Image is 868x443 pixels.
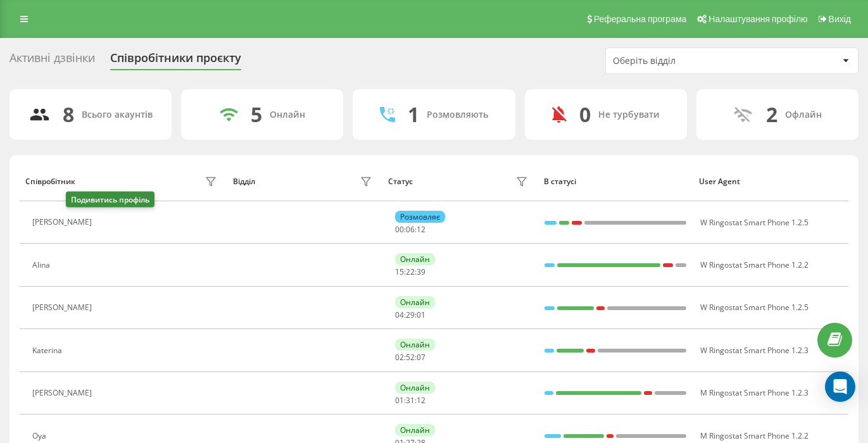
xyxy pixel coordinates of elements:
span: 06 [406,224,415,235]
span: M Ringostat Smart Phone 1.2.3 [700,387,808,398]
div: : : [395,311,425,320]
span: 22 [406,266,415,277]
div: Активні дзвінки [9,51,95,71]
div: Офлайн [785,109,822,120]
div: Онлайн [395,382,435,394]
div: Open Intercom Messenger [825,371,855,402]
div: 8 [63,103,74,127]
div: Відділ [233,177,255,186]
div: 1 [408,103,419,127]
div: : : [395,396,425,405]
span: 07 [417,352,425,363]
div: Онлайн [395,296,435,308]
span: W Ringostat Smart Phone 1.2.3 [700,345,808,356]
span: 00 [395,224,404,235]
div: Oya [32,432,49,440]
div: Не турбувати [598,109,660,120]
div: Розмовляють [427,109,488,120]
div: Всього акаунтів [82,109,153,120]
div: [PERSON_NAME] [32,389,95,397]
span: 29 [406,309,415,320]
div: Онлайн [270,109,305,120]
span: 15 [395,266,404,277]
div: : : [395,353,425,362]
span: 12 [417,224,425,235]
div: [PERSON_NAME] [32,218,95,227]
div: User Agent [699,177,843,186]
span: 04 [395,309,404,320]
div: Співробітник [25,177,75,186]
span: Налаштування профілю [708,14,807,24]
span: 12 [417,395,425,406]
div: Katerina [32,346,65,355]
span: 02 [395,352,404,363]
span: 01 [417,309,425,320]
div: 5 [251,103,262,127]
div: Оберіть відділ [613,56,764,66]
div: : : [395,225,425,234]
div: В статусі [544,177,688,186]
div: Розмовляє [395,211,445,223]
span: 52 [406,352,415,363]
div: Статус [388,177,413,186]
span: Вихід [829,14,851,24]
span: W Ringostat Smart Phone 1.2.5 [700,217,808,228]
div: 2 [766,103,777,127]
span: W Ringostat Smart Phone 1.2.5 [700,302,808,313]
span: Реферальна програма [594,14,687,24]
span: W Ringostat Smart Phone 1.2.2 [700,259,808,270]
div: Alina [32,261,53,270]
div: [PERSON_NAME] [32,303,95,312]
span: M Ringostat Smart Phone 1.2.2 [700,430,808,441]
div: Подивитись профіль [66,192,154,208]
div: 0 [579,103,591,127]
div: Онлайн [395,424,435,436]
div: Онлайн [395,253,435,265]
span: 01 [395,395,404,406]
span: 39 [417,266,425,277]
div: Онлайн [395,339,435,351]
div: Співробітники проєкту [110,51,241,71]
span: 31 [406,395,415,406]
div: : : [395,268,425,277]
